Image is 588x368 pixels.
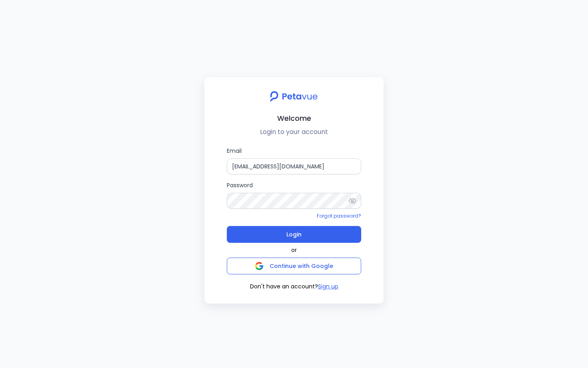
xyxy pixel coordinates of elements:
button: Continue with Google [227,258,361,274]
span: or [291,246,297,254]
button: Sign up [318,282,338,291]
input: Password [227,193,361,209]
a: Forgot password? [317,212,361,219]
label: Email [227,146,361,174]
span: Login [286,229,302,240]
span: Don't have an account? [250,282,318,291]
label: Password [227,181,361,209]
p: Login to your account [211,127,377,137]
span: Continue with Google [270,262,333,270]
button: Login [227,226,361,243]
img: petavue logo [265,87,323,106]
h2: Welcome [211,112,377,124]
input: Email [227,158,361,174]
